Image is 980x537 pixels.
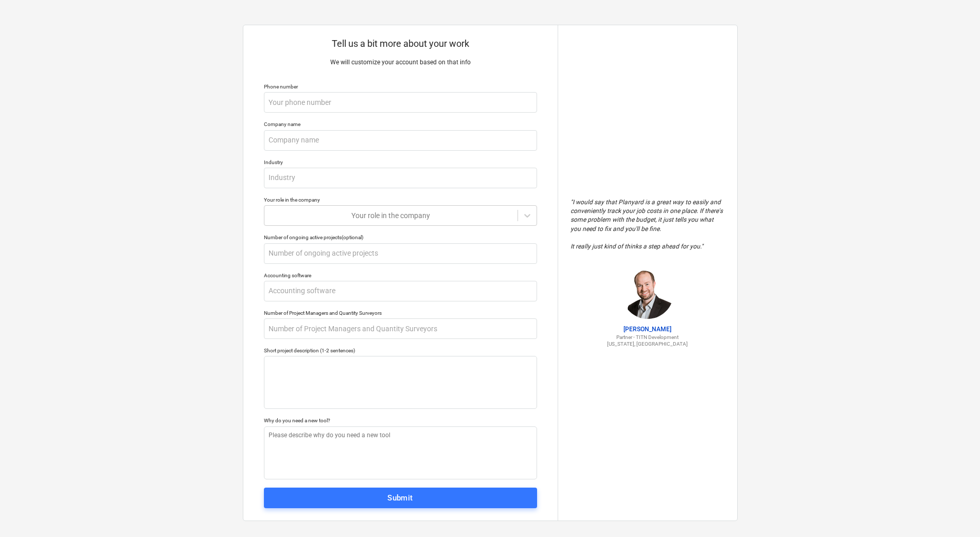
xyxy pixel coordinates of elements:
[264,243,537,264] input: Number of ongoing active projects
[264,92,537,113] input: Your phone number
[264,58,537,67] p: We will customize your account based on that info
[571,341,725,347] p: [US_STATE], [GEOGRAPHIC_DATA]
[264,310,537,316] div: Number of Project Managers and Quantity Surveyors
[264,83,537,90] div: Phone number
[571,198,725,251] p: " I would say that Planyard is a great way to easily and conveniently track your job costs in one...
[571,325,725,334] p: [PERSON_NAME]
[571,334,725,341] p: Partner - TITN Development
[264,168,537,188] input: Industry
[622,267,673,319] img: Jordan Cohen
[264,121,537,128] div: Company name
[264,488,537,508] button: Submit
[264,318,537,339] input: Number of Project Managers and Quantity Surveyors
[264,234,537,241] div: Number of ongoing active projects (optional)
[264,196,537,203] div: Your role in the company
[387,491,413,505] div: Submit
[929,488,980,537] iframe: Chat Widget
[264,130,537,151] input: Company name
[264,347,537,354] div: Short project description (1-2 sentences)
[264,417,537,424] div: Why do you need a new tool?
[264,159,537,166] div: Industry
[264,38,537,50] p: Tell us a bit more about your work
[264,272,537,279] div: Accounting software
[264,281,537,301] input: Accounting software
